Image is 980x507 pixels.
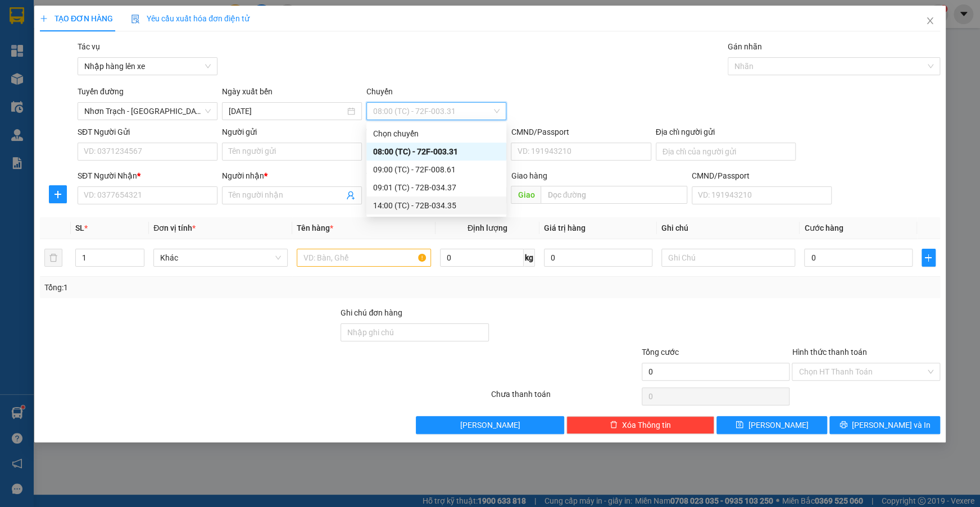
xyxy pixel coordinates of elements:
span: SL [75,223,84,232]
div: 14:00 (TC) - 72B-034.35 [373,199,500,212]
input: Ghi chú đơn hàng [341,323,489,341]
input: 13/10/2025 [229,105,345,117]
span: plus [40,15,48,22]
span: Yêu cầu xuất hóa đơn điện tử [131,14,249,23]
span: printer [840,421,847,430]
span: [PERSON_NAME] [748,419,808,431]
div: 09:01 (TC) - 72B-034.37 [373,181,500,194]
label: Gán nhãn [728,42,762,51]
div: CMND/Passport [511,126,651,138]
input: Địa chỉ của người gửi [656,143,796,161]
th: Ghi chú [657,217,800,239]
span: Cước hàng [804,223,843,232]
span: Giao [511,186,541,204]
div: Địa chỉ người gửi [656,126,796,138]
label: Ghi chú đơn hàng [341,308,402,317]
div: SĐT Người Gửi [78,126,217,138]
span: 08:00 (TC) - 72F-003.31 [373,103,500,120]
div: 09:00 (TC) - 72F-008.61 [373,163,500,176]
div: Chuyến [366,85,506,102]
div: Chọn chuyến [366,125,506,143]
span: close [925,16,934,25]
button: deleteXóa Thông tin [566,416,715,434]
span: Giao hàng [511,171,547,180]
span: Đơn vị tính [153,223,196,232]
div: Chưa thanh toán [490,388,641,408]
div: Tuyến đường [78,85,217,102]
span: plus [922,253,935,262]
label: Tác vụ [78,42,100,51]
span: plus [49,190,66,199]
div: Chọn chuyến [373,127,500,140]
span: Nhơn Trạch - Sài Gòn (Hàng hóa) [84,103,211,120]
span: kg [524,249,535,267]
img: icon [131,15,140,24]
div: SĐT Người Nhận [78,170,217,182]
span: save [736,421,743,430]
button: printer[PERSON_NAME] và In [829,416,940,434]
button: [PERSON_NAME] [416,416,564,434]
button: Close [914,6,946,37]
span: [PERSON_NAME] và In [852,419,931,431]
span: [PERSON_NAME] [460,419,520,431]
input: VD: Bàn, Ghế [297,249,431,267]
span: Tổng cước [642,348,679,357]
input: Ghi Chú [661,249,796,267]
span: user-add [346,191,355,200]
div: Người nhận [222,170,362,182]
span: Nhập hàng lên xe [84,58,211,75]
span: TẠO ĐƠN HÀNG [40,14,113,23]
div: Người gửi [222,126,362,138]
div: 08:00 (TC) - 72F-003.31 [373,145,500,158]
button: plus [922,249,936,267]
button: plus [49,185,67,203]
span: Định lượng [468,223,507,232]
span: Xóa Thông tin [622,419,671,431]
span: Giá trị hàng [544,223,586,232]
div: Tổng: 1 [44,281,379,294]
input: Dọc đường [541,186,687,204]
span: Tên hàng [297,223,333,232]
button: save[PERSON_NAME] [716,416,827,434]
label: Hình thức thanh toán [792,348,866,357]
span: Khác [160,249,281,266]
button: delete [44,249,62,267]
div: CMND/Passport [692,170,832,182]
span: delete [610,421,618,430]
input: 0 [544,249,652,267]
div: Ngày xuất bến [222,85,362,102]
